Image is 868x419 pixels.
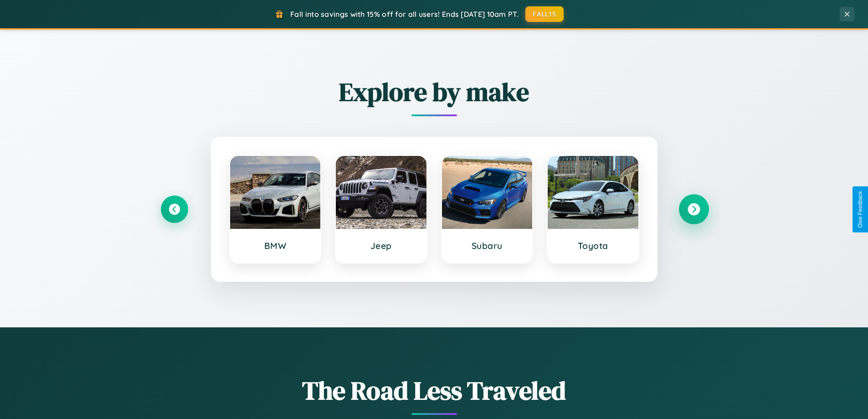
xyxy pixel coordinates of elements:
[239,240,312,251] h3: BMW
[161,74,708,109] h2: Explore by make
[290,10,519,19] span: Fall into savings with 15% off for all users! Ends [DATE] 10am PT.
[557,240,629,251] h3: Toyota
[857,191,863,228] div: Give Feedback
[161,373,708,408] h1: The Road Less Traveled
[345,240,417,251] h3: Jeep
[451,240,524,251] h3: Subaru
[525,6,564,22] button: FALL15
